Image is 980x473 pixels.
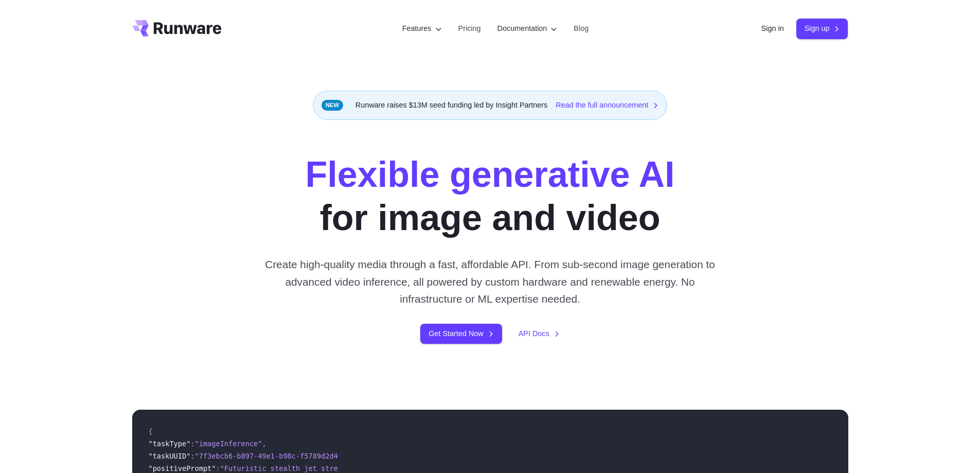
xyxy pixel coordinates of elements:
span: "taskUUID" [149,452,191,460]
span: "positivePrompt" [149,464,216,472]
span: : [216,464,220,472]
a: Sign up [796,19,848,39]
span: , [262,440,266,448]
a: Get Started Now [420,324,502,344]
div: Runware raises $13M seed funding led by Insight Partners [313,91,668,120]
span: "imageInference" [195,440,262,448]
span: : [190,452,194,460]
a: Sign in [761,23,784,34]
h1: for image and video [305,153,674,239]
a: Read the full announcement [556,99,658,111]
label: Features [402,23,442,34]
a: API Docs [519,328,560,340]
span: : [190,440,194,448]
span: { [149,427,153,435]
span: "taskType" [149,440,191,448]
p: Create high-quality media through a fast, affordable API. From sub-second image generation to adv... [261,256,719,307]
span: "Futuristic stealth jet streaking through a neon-lit cityscape with glowing purple exhaust" [220,464,603,472]
a: Blog [574,23,589,34]
label: Documentation [497,23,558,34]
span: "7f3ebcb6-b897-49e1-b98c-f5789d2d40d7" [195,452,355,460]
a: Pricing [458,23,481,34]
a: Go to / [132,20,222,37]
strong: Flexible generative AI [305,154,674,195]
